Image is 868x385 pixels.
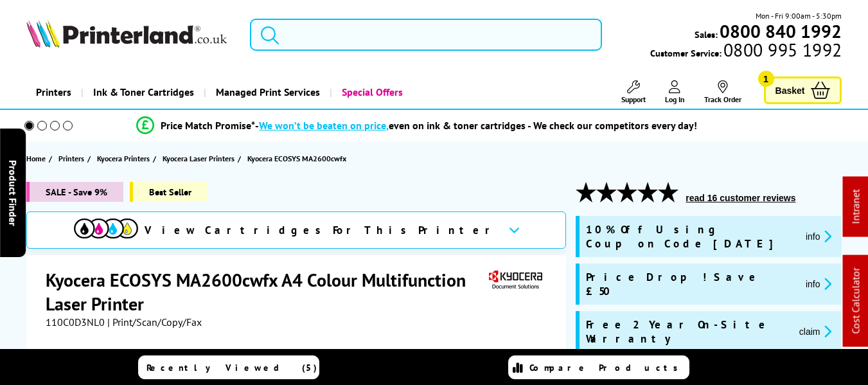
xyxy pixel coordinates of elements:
[46,268,486,316] h1: Kyocera ECOSYS MA2600cwfx A4 Colour Multifunction Laser Printer
[849,190,862,224] a: Intranet
[586,318,788,346] span: Free 2 Year On-Site Warranty
[758,71,774,87] span: 1
[6,159,19,226] span: Product Finder
[161,119,255,132] span: Price Match Promise*
[81,76,204,109] a: Ink & Toner Cartridges
[46,316,105,328] span: 110C0D3NL0
[26,152,46,165] span: Home
[586,270,795,298] span: Price Drop! Save £50
[802,229,836,244] button: promo-description
[107,316,202,328] span: | Print/Scan/Copy/Fax
[58,152,84,165] span: Printers
[26,76,81,109] a: Printers
[704,80,741,104] a: Track Order
[722,44,842,56] span: 0800 995 1992
[6,114,828,137] li: modal_Promise
[665,80,685,104] a: Log In
[795,324,836,339] button: promo-description
[138,355,319,379] a: Recently Viewed (5)
[695,28,718,40] span: Sales:
[163,152,235,165] span: Kyocera Laser Printers
[720,19,842,43] b: 0800 840 1992
[255,119,697,132] div: - even on ink & toner cartridges - We check our competitors every day!
[145,223,498,237] span: View Cartridges For This Printer
[163,152,238,165] a: Kyocera Laser Printers
[93,76,194,109] span: Ink & Toner Cartridges
[259,119,389,132] span: We won’t be beaten on price,
[26,152,49,165] a: Home
[146,362,317,373] span: Recently Viewed (5)
[802,276,836,291] button: promo-description
[330,76,412,109] a: Special Offers
[529,362,685,373] span: Compare Products
[97,152,153,165] a: Kyocera Printers
[665,94,685,104] span: Log In
[204,76,330,109] a: Managed Print Services
[508,355,689,379] a: Compare Products
[682,192,799,204] button: read 16 customer reviews
[74,219,138,238] img: cmyk-icon.svg
[26,19,235,50] a: Printerland Logo
[486,268,545,292] img: Kyocera
[621,80,646,104] a: Support
[130,182,208,202] span: Best Seller
[247,154,346,163] span: Kyocera ECOSYS MA2600cwfx
[775,82,805,99] span: Basket
[764,76,842,104] a: Basket 1
[586,222,795,251] span: 10% Off Using Coupon Code [DATE]
[26,19,227,48] img: Printerland Logo
[97,152,150,165] span: Kyocera Printers
[621,94,646,104] span: Support
[58,152,87,165] a: Printers
[718,25,842,37] a: 0800 840 1992
[849,268,862,334] a: Cost Calculator
[756,10,842,22] span: Mon - Fri 9:00am - 5:30pm
[650,44,842,59] span: Customer Service:
[26,182,123,202] span: SALE - Save 9%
